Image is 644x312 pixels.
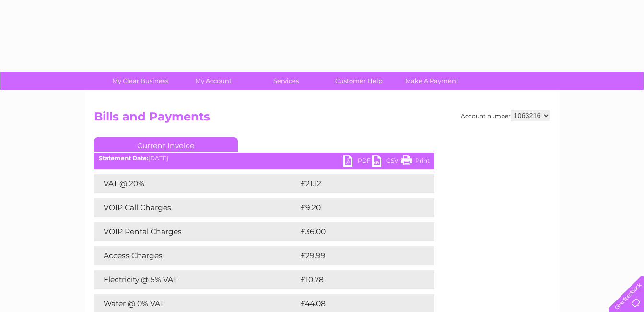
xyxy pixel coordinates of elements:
td: £21.12 [298,174,413,193]
td: Access Charges [94,246,298,265]
td: VOIP Call Charges [94,198,298,217]
td: VOIP Rental Charges [94,222,298,241]
td: Electricity @ 5% VAT [94,270,298,289]
h2: Bills and Payments [94,110,550,128]
td: £36.00 [298,222,416,241]
td: VAT @ 20% [94,174,298,193]
a: My Account [174,72,253,90]
a: Services [246,72,326,90]
td: £9.20 [298,198,412,217]
a: CSV [372,155,401,169]
td: £10.78 [298,270,414,289]
a: Print [401,155,430,169]
a: PDF [343,155,372,169]
td: £29.99 [298,246,416,265]
a: Current Invoice [94,137,238,152]
b: Statement Date: [99,155,148,162]
a: Make A Payment [392,72,471,90]
a: Customer Help [319,72,398,90]
div: [DATE] [94,155,434,162]
div: Account number [461,110,550,121]
a: My Clear Business [101,72,180,90]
